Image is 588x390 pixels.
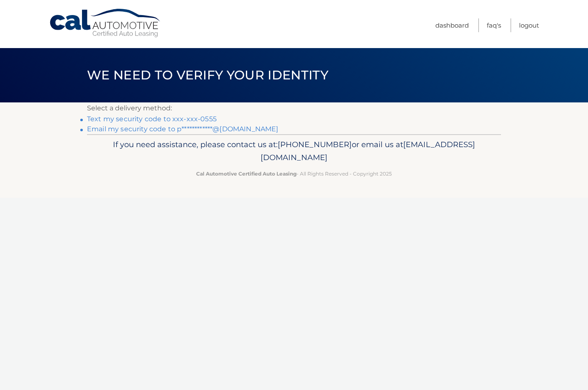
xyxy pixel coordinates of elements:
[196,171,297,177] strong: Cal Automotive Certified Auto Leasing
[278,140,352,149] span: [PHONE_NUMBER]
[435,18,469,32] a: Dashboard
[519,18,539,32] a: Logout
[87,102,501,114] p: Select a delivery method:
[92,138,496,165] p: If you need assistance, please contact us at: or email us at
[87,115,217,123] a: Text my security code to xxx-xxx-0555
[92,169,496,178] p: - All Rights Reserved - Copyright 2025
[49,8,162,38] a: Cal Automotive
[87,67,328,83] span: We need to verify your identity
[487,18,501,32] a: FAQ's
